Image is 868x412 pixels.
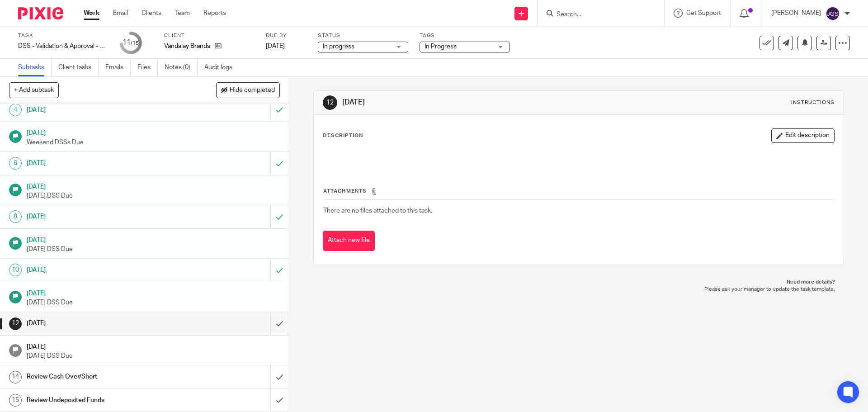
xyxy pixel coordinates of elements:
[137,59,158,76] a: Files
[27,156,183,170] h1: [DATE]
[266,32,307,39] label: Due by
[27,191,280,200] p: [DATE] DSS Due
[791,99,835,106] div: Instructions
[84,9,99,18] a: Work
[27,351,280,360] p: [DATE] DSS Due
[27,210,183,223] h1: [DATE]
[9,371,22,384] div: 14
[27,298,280,307] p: [DATE] DSS Due
[9,104,22,116] div: 4
[27,103,183,117] h1: [DATE]
[9,210,22,223] div: 8
[18,32,108,39] label: Task
[27,340,280,351] h1: [DATE]
[131,41,139,46] small: /15
[323,43,354,50] span: In progress
[323,189,367,194] span: Attachments
[323,208,432,214] span: There are no files attached to this task.
[771,9,821,18] p: [PERSON_NAME]
[123,38,139,48] div: 11
[27,233,280,245] h1: [DATE]
[266,43,285,49] span: [DATE]
[27,263,183,277] h1: [DATE]
[58,59,99,76] a: Client tasks
[9,264,22,276] div: 10
[27,370,183,384] h1: Review Cash Over/Short
[420,32,510,39] label: Tags
[113,9,128,18] a: Email
[9,394,22,407] div: 15
[18,59,52,76] a: Subtasks
[27,245,280,254] p: [DATE] DSS Due
[771,128,835,143] button: Edit description
[27,287,280,298] h1: [DATE]
[27,317,183,330] h1: [DATE]
[18,7,63,19] img: Pixie
[216,82,280,98] button: Hide completed
[204,59,239,76] a: Audit logs
[686,10,721,16] span: Get Support
[105,59,131,76] a: Emails
[165,59,198,76] a: Notes (0)
[322,286,835,293] p: Please ask your manager to update the task template.
[27,126,280,137] h1: [DATE]
[203,9,226,18] a: Reports
[9,317,22,330] div: 12
[27,393,183,407] h1: Review Undeposited Funds
[342,98,598,107] h1: [DATE]
[323,231,375,251] button: Attach new file
[323,95,337,110] div: 12
[318,32,408,39] label: Status
[18,42,108,51] div: DSS - Validation &amp; Approval - week 38
[322,279,835,286] p: Need more details?
[164,32,255,39] label: Client
[18,42,108,51] div: DSS - Validation & Approval - week 38
[556,11,637,19] input: Search
[826,6,840,21] img: svg%3E
[425,43,457,50] span: In Progress
[9,157,22,170] div: 6
[27,180,280,191] h1: [DATE]
[323,132,363,139] p: Description
[9,82,59,98] button: + Add subtask
[175,9,190,18] a: Team
[142,9,161,18] a: Clients
[230,87,275,94] span: Hide completed
[27,138,280,147] p: Weekend DSSs Due
[164,42,210,51] p: Vandalay Brands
